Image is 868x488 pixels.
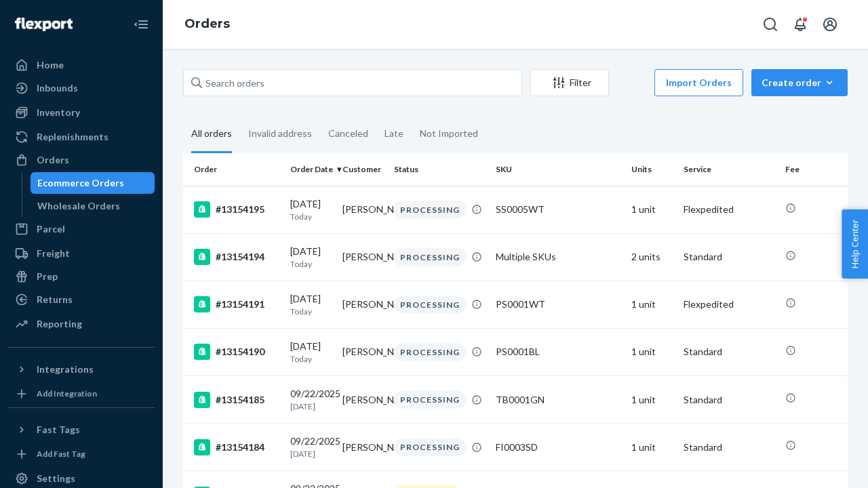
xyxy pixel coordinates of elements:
div: Canceled [328,116,368,151]
div: #13154194 [194,249,279,265]
div: Invalid address [248,116,312,151]
button: Open Search Box [757,11,784,38]
button: Filter [530,69,609,96]
a: Inventory [8,102,155,123]
button: Integrations [8,359,155,380]
div: Prep [37,270,58,283]
p: Standard [684,441,774,454]
div: #13154184 [194,439,279,455]
a: Wholesale Orders [31,195,155,217]
div: PROCESSING [394,248,466,266]
td: 1 unit [626,376,678,424]
p: Today [290,211,332,222]
td: 1 unit [626,186,678,233]
div: Fast Tags [37,423,80,436]
td: [PERSON_NAME] [337,186,389,233]
p: Today [290,353,332,365]
td: 2 units [626,233,678,281]
th: Order [183,153,285,186]
span: Help Center [842,209,868,279]
div: [DATE] [290,292,332,317]
div: PROCESSING [394,390,466,409]
p: Flexpedited [684,298,774,311]
p: Standard [684,393,774,407]
div: Inventory [37,106,80,119]
td: 1 unit [626,281,678,328]
div: Ecommerce Orders [37,176,124,190]
th: Service [678,153,780,186]
div: PROCESSING [394,438,466,456]
div: PROCESSING [394,343,466,361]
div: Customer [342,163,384,175]
td: 1 unit [626,328,678,375]
button: Fast Tags [8,419,155,441]
div: Orders [37,153,69,167]
div: Freight [37,247,70,260]
td: [PERSON_NAME] [337,281,389,328]
a: Returns [8,289,155,310]
a: Freight [8,243,155,264]
div: Home [37,58,64,72]
a: Orders [184,16,230,31]
p: Standard [684,250,774,264]
div: 09/22/2025 [290,387,332,412]
a: Parcel [8,218,155,240]
div: PROCESSING [394,201,466,219]
button: Open notifications [787,11,814,38]
button: Import Orders [654,69,743,96]
p: Standard [684,345,774,359]
th: Fee [780,153,861,186]
th: Units [626,153,678,186]
div: Wholesale Orders [37,199,120,213]
a: Orders [8,149,155,171]
div: Not Imported [420,116,478,151]
div: Reporting [37,317,82,331]
div: Parcel [37,222,65,236]
div: #13154195 [194,201,279,218]
ol: breadcrumbs [174,5,241,44]
div: [DATE] [290,197,332,222]
a: Inbounds [8,77,155,99]
td: [PERSON_NAME] [337,376,389,424]
p: Flexpedited [684,203,774,216]
a: Add Integration [8,386,155,402]
p: [DATE] [290,401,332,412]
td: [PERSON_NAME] [337,328,389,375]
td: Multiple SKUs [490,233,626,281]
button: Close Navigation [127,11,155,38]
td: [PERSON_NAME] [337,233,389,281]
div: Replenishments [37,130,108,144]
div: All orders [191,116,232,153]
p: [DATE] [290,448,332,460]
img: Flexport logo [15,18,73,31]
div: #13154190 [194,344,279,360]
div: PROCESSING [394,296,466,314]
p: Today [290,306,332,317]
td: [PERSON_NAME] [337,424,389,471]
th: Status [389,153,490,186]
div: [DATE] [290,340,332,365]
input: Search orders [183,69,522,96]
div: Create order [762,76,837,89]
a: Replenishments [8,126,155,148]
div: Returns [37,293,73,306]
a: Add Fast Tag [8,446,155,462]
button: Open account menu [816,11,844,38]
div: Add Fast Tag [37,448,85,460]
div: FI0003SD [496,441,620,454]
div: PS0001WT [496,298,620,311]
div: Add Integration [37,388,97,399]
a: Ecommerce Orders [31,172,155,194]
div: Inbounds [37,81,78,95]
div: Filter [531,76,608,89]
a: Home [8,54,155,76]
div: 09/22/2025 [290,434,332,460]
th: Order Date [285,153,337,186]
div: PS0001BL [496,345,620,359]
th: SKU [490,153,626,186]
a: Reporting [8,313,155,335]
div: SS0005WT [496,203,620,216]
div: #13154191 [194,296,279,312]
div: Late [384,116,403,151]
div: TB0001GN [496,393,620,407]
